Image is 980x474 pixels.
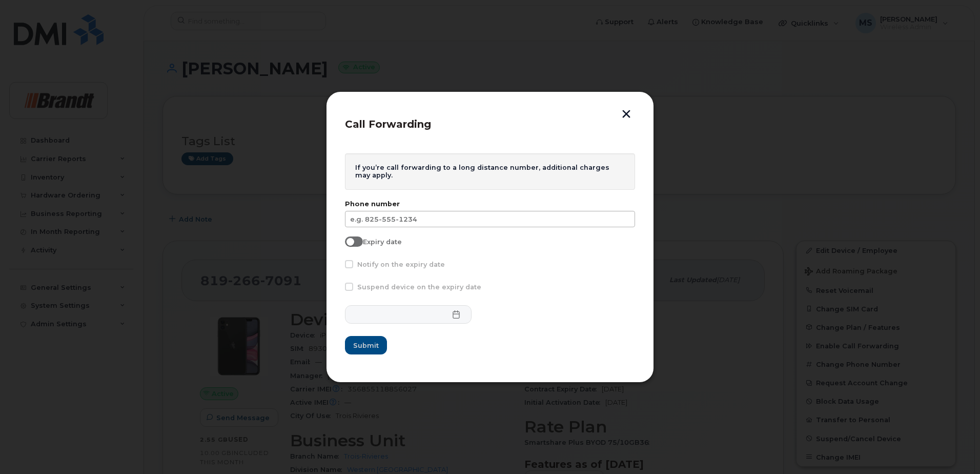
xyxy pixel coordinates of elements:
input: Expiry date [345,236,353,245]
span: Submit [353,341,379,350]
span: Expiry date [363,238,402,246]
div: If you’re call forwarding to a long distance number, additional charges may apply. [345,153,635,190]
input: e.g. 825-555-1234 [345,211,635,227]
span: Call Forwarding [345,118,431,130]
label: Phone number [345,200,635,208]
button: Submit [345,336,387,354]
